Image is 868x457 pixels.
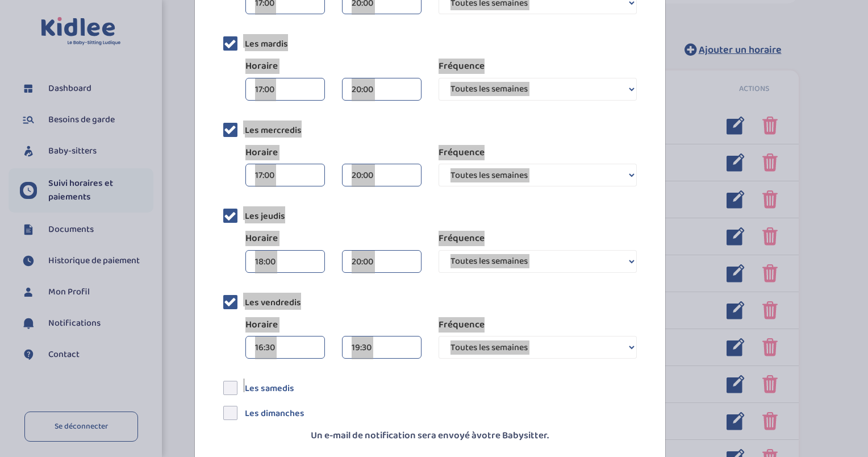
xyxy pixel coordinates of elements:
[439,59,485,74] label: Fréquence
[439,231,485,246] label: Fréquence
[245,37,288,51] span: Les mardis
[439,146,485,160] label: Fréquence
[245,406,304,421] span: Les dimanches
[245,59,422,74] label: Horaire
[255,164,315,187] div: 17:00
[255,336,315,359] div: 16:30
[255,78,315,101] div: 17:00
[245,231,422,246] label: Horaire
[352,78,412,101] div: 20:00
[477,428,549,443] span: votre Babysitter.
[245,209,285,223] span: Les jeudis
[352,164,412,187] div: 20:00
[255,251,315,273] div: 18:00
[352,336,412,359] div: 19:30
[352,251,412,273] div: 20:00
[245,146,422,160] label: Horaire
[223,429,637,443] p: Un e-mail de notification sera envoyé à
[245,318,422,333] label: Horaire
[245,381,294,396] span: Les samedis
[245,296,301,310] span: Les vendredis
[245,123,302,138] span: Les mercredis
[439,318,485,333] label: Fréquence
